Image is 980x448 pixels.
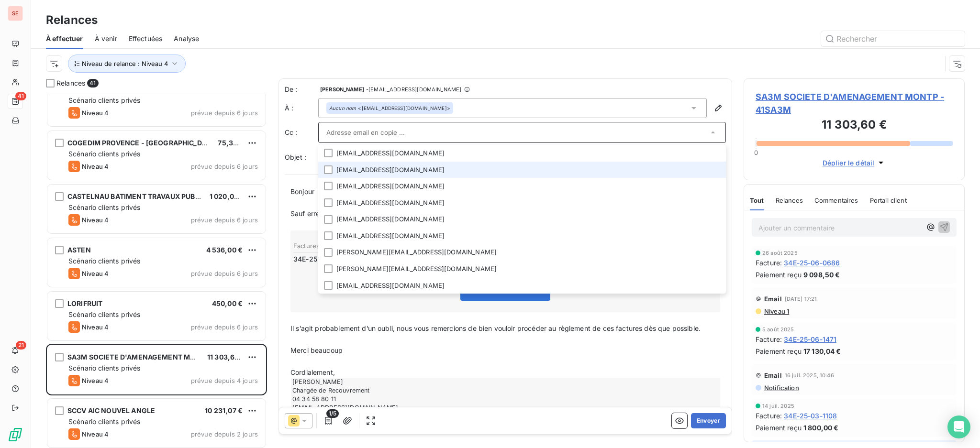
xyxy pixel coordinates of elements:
span: SA3M SOCIETE D'AMENAGEMENT MONTP - 41SA3M [756,90,953,116]
li: [PERSON_NAME][EMAIL_ADDRESS][DOMAIN_NAME] [318,261,726,277]
span: 16 juil. 2025, 10:46 [785,372,834,378]
div: <[EMAIL_ADDRESS][DOMAIN_NAME]> [329,105,450,111]
li: [EMAIL_ADDRESS][DOMAIN_NAME] [318,211,726,228]
span: Niveau 4 [82,377,109,384]
span: 4 536,00 € [206,246,243,254]
span: 21 [16,341,26,350]
span: Scénario clients privés [68,203,140,211]
span: Scénario clients privés [68,96,140,104]
span: Scénario clients privés [68,310,140,318]
span: 26 août 2025 [762,250,798,256]
span: 1 020,00 € [210,192,245,200]
span: Analyse [174,34,199,44]
span: Bonjour [290,187,314,196]
span: 34E-25-06-1471 [784,334,836,344]
span: Niveau 1 [763,307,789,315]
span: Facture : [756,334,782,344]
h3: 11 303,60 € [756,116,953,135]
span: CASTELNAU BATIMENT TRAVAUX PUBLICS [67,192,210,200]
span: LORIFRUIT [67,299,102,307]
li: [EMAIL_ADDRESS][DOMAIN_NAME] [318,178,726,195]
span: [PERSON_NAME] [320,87,364,92]
button: Niveau de relance : Niveau 4 [68,55,186,73]
span: 1 800,00 € [803,423,839,433]
li: [PERSON_NAME][EMAIL_ADDRESS][DOMAIN_NAME] [318,244,726,261]
span: Portail client [870,197,907,204]
span: Paiement reçu [756,270,802,280]
button: Déplier le détail [820,157,889,168]
span: prévue depuis 2 jours [191,430,258,438]
span: Email [764,372,782,379]
span: Tout [750,197,764,204]
span: Cordialement, [290,368,335,376]
li: [EMAIL_ADDRESS][DOMAIN_NAME] [318,277,726,294]
span: Niveau 4 [82,109,109,117]
button: Envoyer [691,413,726,428]
span: Niveau 4 [82,323,109,331]
span: Facture : [756,258,782,268]
span: 41 [87,79,98,87]
span: Déplier le détail [823,158,875,168]
div: Open Intercom Messenger [947,415,970,438]
span: 5 août 2025 [762,327,794,332]
img: Logo LeanPay [8,427,23,442]
span: 1/5 [326,409,339,418]
span: ASTEN [67,246,91,254]
th: Factures échues [293,241,434,251]
input: Adresse email en copie ... [326,125,708,140]
span: Niveau 4 [82,163,109,170]
span: Email [764,295,782,303]
span: SA3M SOCIETE D'AMENAGEMENT MONTP [67,353,210,361]
span: Effectuées [129,34,163,44]
em: Aucun nom [329,105,356,111]
span: Paiement reçu [756,346,802,356]
span: Facture : [756,411,782,421]
input: Rechercher [821,31,965,46]
span: SCCV AIC NOUVEL ANGLE [67,406,155,415]
div: grid [46,94,267,448]
span: 11 303,60 € [207,353,245,361]
span: 10 231,07 € [205,406,243,415]
li: [EMAIL_ADDRESS][DOMAIN_NAME] [318,228,726,244]
span: prévue depuis 6 jours [191,109,258,117]
span: 0 [754,149,758,156]
span: 17 130,04 € [803,346,841,356]
span: À venir [95,34,117,44]
span: 75,36 € [218,139,244,147]
span: De : [285,85,318,94]
li: [EMAIL_ADDRESS][DOMAIN_NAME] [318,195,726,211]
span: 14 juil. 2025 [762,403,794,409]
span: Objet : [285,153,306,161]
span: Merci beaucoup [290,346,343,354]
span: 34E-25-07-1524 [293,254,347,264]
span: prévue depuis 6 jours [191,270,258,277]
div: SE [8,6,23,21]
span: - [EMAIL_ADDRESS][DOMAIN_NAME] [366,87,461,92]
span: Relances [56,78,85,88]
span: Niveau 4 [82,430,109,438]
label: À : [285,103,318,113]
span: Sauf erreur de notre part, il semble que nous n’avons pas encore reçu le paiement des factures su... [290,209,631,218]
span: prévue depuis 6 jours [191,163,258,170]
span: Total TTC à régler : 8 865,24 € [292,230,719,240]
span: Il s’agit probablement d’un oubli, nous vous remercions de bien vouloir procéder au règlement de ... [290,324,701,332]
span: Scénario clients privés [68,257,140,265]
span: Paiement reçu [756,423,802,433]
span: Scénario clients privés [68,417,140,426]
h3: Relances [46,11,98,29]
span: Commentaires [814,197,858,204]
span: [DATE] 17:21 [785,296,817,302]
span: Scénario clients privés [68,364,140,372]
span: 450,00 € [212,299,243,307]
span: À effectuer [46,34,83,44]
span: 34E-25-03-1108 [784,411,837,421]
span: 34E-25-06-0686 [784,258,840,268]
span: 41 [15,92,26,100]
span: 9 098,50 € [803,270,840,280]
span: Notification [763,384,799,392]
span: Niveau de relance : Niveau 4 [82,60,168,67]
span: Relances [776,197,803,204]
span: Niveau 4 [82,270,109,277]
span: prévue depuis 6 jours [191,323,258,331]
li: [EMAIL_ADDRESS][DOMAIN_NAME] [318,162,726,178]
